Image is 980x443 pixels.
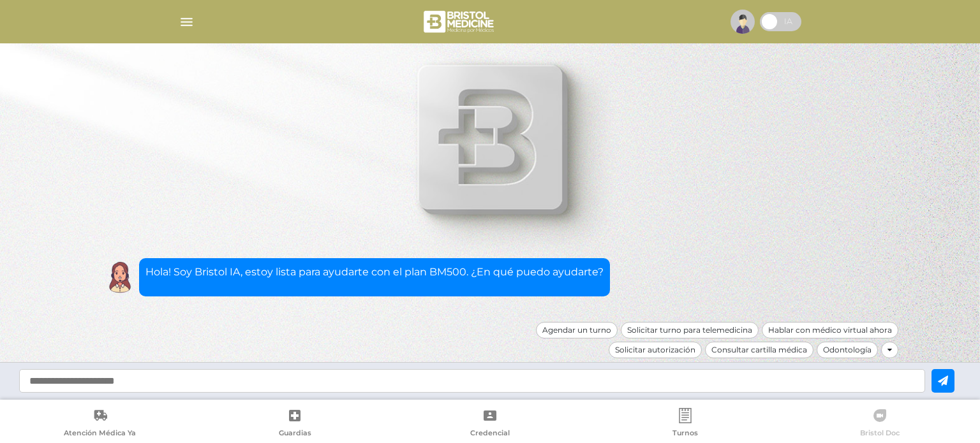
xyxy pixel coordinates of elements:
[672,428,698,440] span: Turnos
[588,408,783,440] a: Turnos
[470,428,510,440] span: Credencial
[536,322,618,338] div: Agendar un turno
[621,322,759,338] div: Solicitar turno para telemedicina
[198,408,393,440] a: Guardias
[104,261,136,293] img: Cober IA
[860,428,900,440] span: Bristol Doc
[705,342,813,358] div: Consultar cartilla médica
[817,342,878,358] div: Odontología
[279,428,311,440] span: Guardias
[3,408,198,440] a: Atención Médica Ya
[422,6,498,37] img: bristol-medicine-blanco.png
[731,10,755,34] img: profile-placeholder.svg
[762,322,898,338] div: Hablar con médico virtual ahora
[179,14,195,30] img: Cober_menu-lines-white.svg
[64,428,136,440] span: Atención Médica Ya
[145,265,604,280] p: Hola! Soy Bristol IA, estoy lista para ayudarte con el plan BM500. ¿En qué puedo ayudarte?
[609,342,702,358] div: Solicitar autorización
[782,408,977,440] a: Bristol Doc
[392,408,588,440] a: Credencial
